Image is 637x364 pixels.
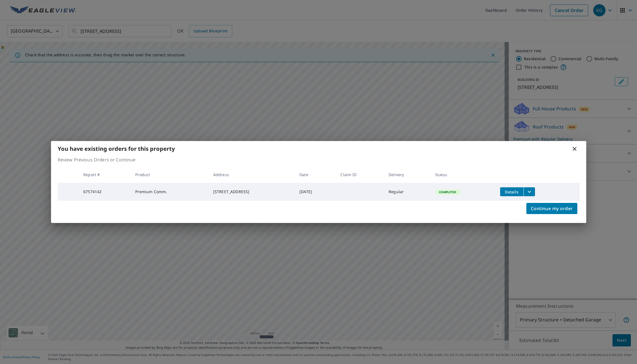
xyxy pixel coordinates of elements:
th: Claim ID [336,166,384,183]
button: Continue my order [526,203,577,214]
td: 67574142 [79,183,131,201]
th: Product [131,166,209,183]
p: Review Previous Orders or Continue [58,156,580,163]
span: Details [503,189,520,195]
th: Report # [79,166,131,183]
td: Premium Comm. [131,183,209,201]
th: Status [431,166,495,183]
b: You have existing orders for this property [58,145,175,152]
div: [STREET_ADDRESS] [213,189,290,195]
button: filesDropdownBtn-67574142 [524,187,535,196]
th: Address [209,166,295,183]
th: Date [295,166,336,183]
span: Completed [436,190,459,194]
td: Regular [384,183,431,201]
td: [DATE] [295,183,336,201]
button: detailsBtn-67574142 [500,187,524,196]
th: Delivery [384,166,431,183]
span: Continue my order [531,205,573,212]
